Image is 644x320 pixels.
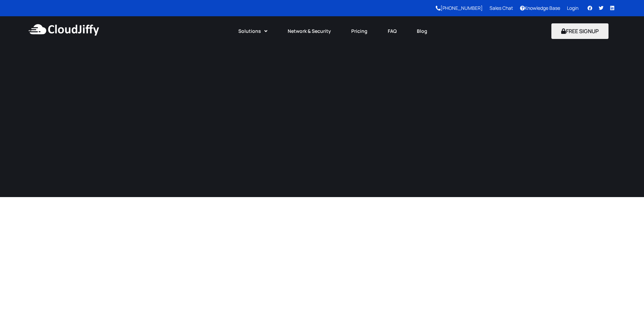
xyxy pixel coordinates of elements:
[551,23,609,39] button: FREE SIGNUP
[551,27,609,35] a: FREE SIGNUP
[436,5,483,11] a: [PHONE_NUMBER]
[490,5,513,11] a: Sales Chat
[228,24,278,39] a: Solutions
[520,5,560,11] a: Knowledge Base
[567,5,578,11] a: Login
[378,24,407,39] a: FAQ
[341,24,378,39] a: Pricing
[407,24,437,39] a: Blog
[278,24,341,39] a: Network & Security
